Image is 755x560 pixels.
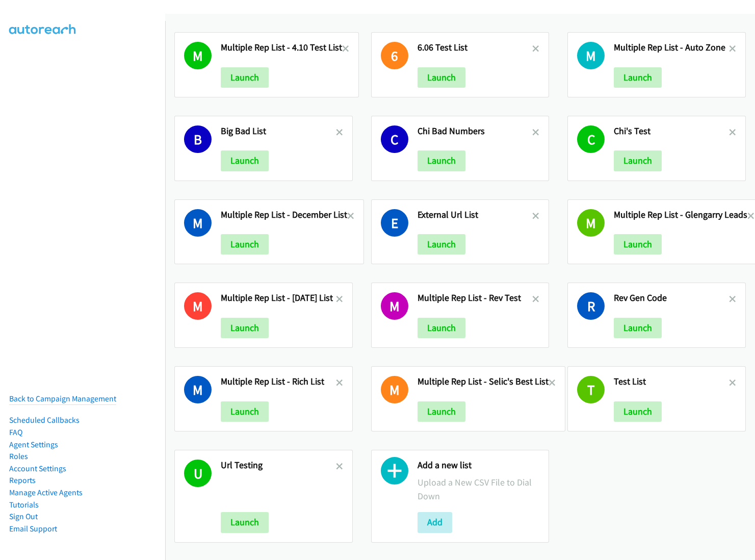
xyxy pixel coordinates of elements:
button: Launch [221,150,269,171]
a: Account Settings [9,464,66,473]
a: Back to Campaign Management [9,394,116,403]
h1: M [381,376,408,403]
h2: Multiple Rep List - Rich List [221,376,336,388]
button: Launch [614,150,662,171]
h2: Add a new list [418,460,540,471]
a: Agent Settings [9,440,58,449]
p: Upload a New CSV File to Dial Down [418,475,540,503]
button: Add [418,512,452,532]
h1: M [184,42,212,69]
button: Launch [221,512,269,532]
h2: Multiple Rep List - Glengarry Leads [614,209,747,221]
h2: Multiple Rep List - [DATE] List [221,292,336,304]
h1: E [381,209,408,237]
h2: Big Bad List [221,125,336,137]
h1: C [381,125,408,153]
h1: C [577,125,605,153]
h2: Test List [614,376,729,388]
h2: External Url List [418,209,533,221]
h2: Multiple Rep List - Selic's Best List [418,376,549,388]
button: Launch [418,67,465,88]
h2: Multiple Rep List - December List [221,209,347,221]
a: Scheduled Callbacks [9,415,80,425]
h1: B [184,125,212,153]
h1: M [577,209,605,237]
button: Launch [418,401,465,422]
h1: R [577,292,605,320]
button: Launch [614,67,662,88]
h1: U [184,460,212,487]
h2: Chi's Test [614,125,729,137]
button: Launch [221,234,269,254]
button: Launch [614,234,662,254]
h2: Chi Bad Numbers [418,125,533,137]
button: Launch [221,67,269,88]
button: Launch [614,401,662,422]
a: Tutorials [9,500,39,510]
h2: Rev Gen Code [614,292,729,304]
h1: M [184,292,212,320]
button: Launch [614,318,662,338]
h1: M [184,376,212,403]
a: Manage Active Agents [9,488,83,497]
button: Launch [418,150,465,171]
a: Email Support [9,524,57,533]
button: Launch [418,234,465,254]
button: Launch [418,318,465,338]
a: Sign Out [9,512,38,521]
h1: M [184,209,212,237]
button: Launch [221,401,269,422]
a: Roles [9,451,28,461]
h1: T [577,376,605,403]
h1: M [381,292,408,320]
h2: Url Testing [221,460,336,471]
h1: 6 [381,42,408,69]
button: Launch [221,318,269,338]
h2: Multiple Rep List - Rev Test [418,292,533,304]
a: FAQ [9,427,22,437]
a: Reports [9,475,36,485]
h2: Multiple Rep List - Auto Zone [614,42,729,54]
h2: Multiple Rep List - 4.10 Test List [221,42,342,54]
h2: 6.06 Test List [418,42,533,54]
h1: M [577,42,605,69]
